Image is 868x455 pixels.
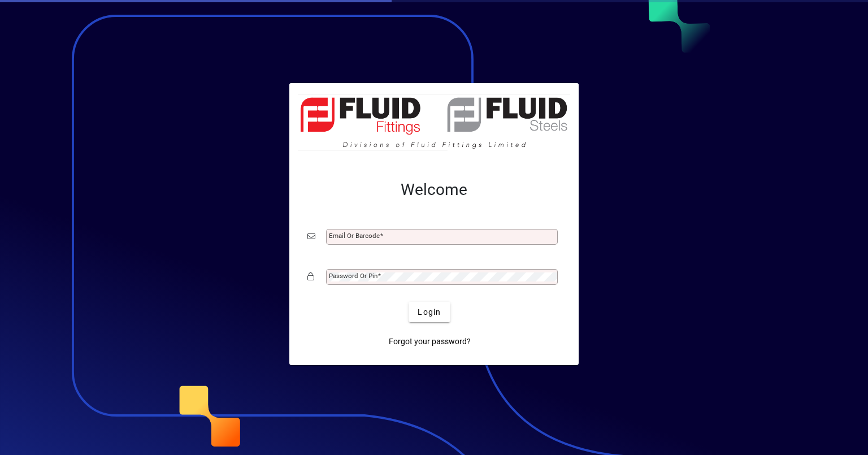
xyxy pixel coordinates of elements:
[389,336,471,348] span: Forgot your password?
[418,306,441,318] span: Login
[329,272,377,280] mat-label: Password or Pin
[307,180,561,200] h2: Welcome
[384,331,475,352] a: Forgot your password?
[329,232,380,240] mat-label: Email or Barcode
[409,302,450,322] button: Login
